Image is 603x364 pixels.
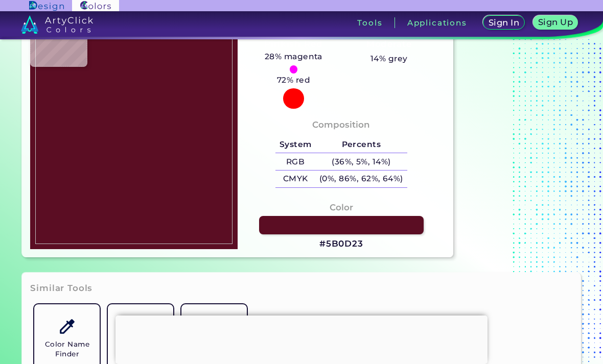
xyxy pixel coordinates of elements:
a: Sign In [483,15,525,30]
img: icon_color_name_finder.svg [58,318,76,335]
h5: Sign Up [538,18,573,26]
img: ArtyClick Design logo [29,1,63,11]
h5: Sign In [489,18,519,27]
h3: Applications [407,19,467,27]
img: eef82ef6-df02-487c-9ab2-b2b7ad7b1160 [35,15,233,244]
h3: Tools [357,19,382,27]
h4: Color [330,200,353,215]
h5: (36%, 5%, 14%) [315,153,407,170]
h5: Color Shades Finder [112,339,169,359]
h5: (0%, 86%, 62%, 64%) [315,171,407,187]
h3: #5B0D23 [319,238,363,250]
h5: 28% magenta [261,50,327,63]
iframe: Advertisement [115,316,488,361]
h5: Color Name Finder [38,339,96,359]
h5: CMYK [275,171,315,187]
img: logo_artyclick_colors_white.svg [21,15,93,34]
h5: 72% red [273,74,314,87]
h5: 14% grey [370,52,408,65]
h3: Similar Tools [30,282,92,295]
h4: Composition [312,117,370,132]
h3: Pinkish Red [260,38,327,51]
h5: Percents [315,136,407,153]
h5: System [275,136,315,153]
h3: Moderate [362,38,416,51]
a: Sign Up [533,15,578,30]
h5: RGB [275,153,315,170]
